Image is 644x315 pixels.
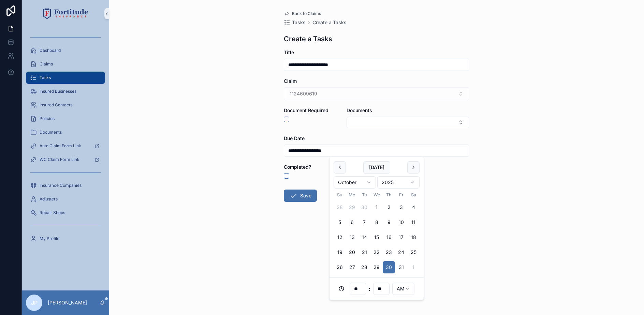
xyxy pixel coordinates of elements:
span: Insured Contacts [40,102,72,108]
a: Documents [26,126,105,138]
a: WC Claim Form Link [26,153,105,166]
a: Dashboard [26,44,105,57]
button: Sunday, September 28th, 2025 [334,201,346,213]
span: Insurance Companies [40,183,82,188]
button: Tuesday, October 28th, 2025 [358,261,370,273]
span: Policies [40,116,55,121]
button: [DATE] [363,161,390,174]
a: Adjusters [26,193,105,205]
a: Tasks [26,72,105,84]
a: My Profile [26,232,105,245]
span: Tasks [40,75,51,80]
span: Claim [284,78,297,84]
th: Tuesday [358,191,370,198]
a: Policies [26,112,105,125]
button: Saturday, October 4th, 2025 [407,201,420,213]
button: Monday, October 27th, 2025 [346,261,358,273]
span: Documents [40,130,62,135]
span: Document Required [284,107,328,113]
a: Back to Claims [284,11,321,16]
button: Tuesday, October 7th, 2025 [358,216,370,228]
button: Monday, September 29th, 2025 [346,201,358,213]
button: Friday, October 10th, 2025 [395,216,407,228]
button: Sunday, October 26th, 2025 [334,261,346,273]
span: Adjusters [40,196,58,202]
th: Saturday [407,191,420,198]
span: Repair Shops [40,210,65,215]
span: Title [284,49,294,55]
table: October 2025 [334,191,420,273]
a: Insured Contacts [26,99,105,111]
a: Insured Businesses [26,85,105,97]
button: Friday, October 24th, 2025 [395,246,407,258]
th: Sunday [334,191,346,198]
span: Dashboard [40,48,61,53]
th: Monday [346,191,358,198]
span: Insured Businesses [40,89,76,94]
h1: Create a Tasks [284,34,332,44]
th: Friday [395,191,407,198]
button: Saturday, October 11th, 2025 [407,216,420,228]
span: Tasks [292,19,306,26]
button: Sunday, October 12th, 2025 [334,231,346,243]
span: Auto Claim Form Link [40,143,81,149]
img: App logo [43,8,88,19]
button: Select Button [347,117,469,128]
span: Back to Claims [292,11,321,16]
button: Saturday, October 18th, 2025 [407,231,420,243]
button: Tuesday, October 14th, 2025 [358,231,370,243]
a: Auto Claim Form Link [26,140,105,152]
th: Thursday [383,191,395,198]
button: Wednesday, October 1st, 2025 [370,201,383,213]
button: Saturday, October 25th, 2025 [407,246,420,258]
button: Wednesday, October 15th, 2025 [370,231,383,243]
button: Sunday, October 5th, 2025 [334,216,346,228]
button: Tuesday, October 21st, 2025 [358,246,370,258]
div: scrollable content [22,27,109,254]
a: Repair Shops [26,207,105,219]
button: Sunday, October 19th, 2025 [334,246,346,258]
button: Friday, October 3rd, 2025 [395,201,407,213]
button: Monday, October 13th, 2025 [346,231,358,243]
th: Wednesday [370,191,383,198]
button: Save [284,190,317,202]
button: Friday, October 31st, 2025 [395,261,407,273]
button: Wednesday, October 29th, 2025 [370,261,383,273]
span: JP [31,299,38,307]
a: Insurance Companies [26,179,105,192]
button: Wednesday, October 8th, 2025 [370,216,383,228]
a: Claims [26,58,105,70]
button: Thursday, October 9th, 2025 [383,216,395,228]
span: WC Claim Form Link [40,157,79,162]
span: Claims [40,61,53,67]
button: Friday, October 17th, 2025 [395,231,407,243]
button: Thursday, October 2nd, 2025 [383,201,395,213]
a: Tasks [284,19,306,26]
div: : [334,282,420,296]
span: Documents [347,107,372,113]
button: Monday, October 6th, 2025 [346,216,358,228]
span: My Profile [40,236,59,241]
button: Thursday, October 30th, 2025, selected [383,261,395,273]
span: Due Date [284,135,305,141]
span: Completed? [284,164,311,170]
button: Tuesday, September 30th, 2025 [358,201,370,213]
button: Saturday, November 1st, 2025 [407,261,420,273]
button: Thursday, October 23rd, 2025 [383,246,395,258]
button: Wednesday, October 22nd, 2025 [370,246,383,258]
a: Create a Tasks [312,19,347,26]
button: Thursday, October 16th, 2025 [383,231,395,243]
p: [PERSON_NAME] [48,299,87,306]
button: Monday, October 20th, 2025 [346,246,358,258]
